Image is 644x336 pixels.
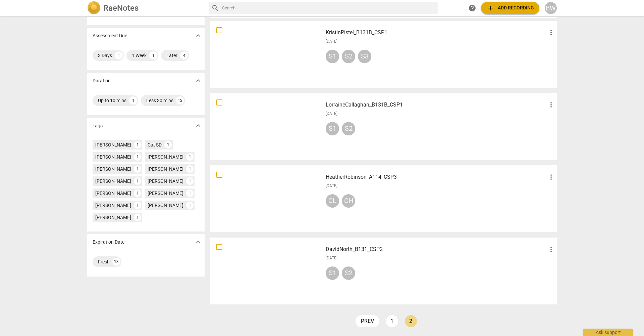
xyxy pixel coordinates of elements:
[166,52,177,59] div: Later
[148,141,162,148] div: Cat SD
[193,31,203,41] button: Show more
[326,111,337,117] span: [DATE]
[583,329,633,336] div: Ask support
[326,245,547,253] h3: DavidNorth_B131_CSP2
[326,183,337,189] span: [DATE]
[148,190,183,197] div: [PERSON_NAME]
[112,258,120,266] div: 13
[326,194,339,208] div: CL
[358,50,371,63] div: S3
[95,178,131,184] div: [PERSON_NAME]
[134,153,141,161] div: 1
[547,29,555,37] span: more_vert
[95,166,131,172] div: [PERSON_NAME]
[193,76,203,86] button: Show more
[222,3,435,13] input: Search
[134,165,141,173] div: 1
[164,141,172,149] div: 1
[186,165,194,173] div: 1
[326,266,339,280] div: S1
[134,177,141,185] div: 1
[87,1,101,15] img: Logo
[194,238,202,246] span: expand_more
[87,1,203,15] a: LogoRaeNotes
[342,50,355,63] div: S2
[98,52,112,59] div: 3 Days
[342,122,355,135] div: S2
[326,122,339,135] div: S1
[148,154,183,160] div: [PERSON_NAME]
[93,122,103,129] p: Tags
[326,101,547,109] h3: LorraineCallaghan_B131B_CSP1
[148,178,183,184] div: [PERSON_NAME]
[405,315,417,327] a: Page 2 is your current page
[149,51,157,59] div: 1
[146,97,173,104] div: Less 30 mins
[98,97,126,104] div: Up to 10 mins
[180,51,188,59] div: 4
[326,39,337,44] span: [DATE]
[95,202,131,209] div: [PERSON_NAME]
[326,255,337,261] span: [DATE]
[95,154,131,160] div: [PERSON_NAME]
[481,2,539,14] button: Upload
[134,202,141,209] div: 1
[115,51,123,59] div: 1
[132,52,147,59] div: 1 Week
[211,4,219,12] span: search
[186,202,194,209] div: 1
[93,239,124,246] p: Expiration Date
[547,245,555,253] span: more_vert
[486,4,494,12] span: add
[466,2,478,14] a: Help
[95,141,131,148] div: [PERSON_NAME]
[356,315,379,327] a: prev
[193,237,203,247] button: Show more
[186,177,194,185] div: 1
[134,190,141,197] div: 1
[194,32,202,40] span: expand_more
[212,23,554,85] a: KristinPistel_B131B_CSP1[DATE]S1S2S3
[95,190,131,197] div: [PERSON_NAME]
[93,77,111,84] p: Duration
[194,77,202,85] span: expand_more
[468,4,476,12] span: help
[134,141,141,149] div: 1
[326,29,547,37] h3: KristinPistel_B131B_CSP1
[186,153,194,161] div: 1
[326,50,339,63] div: S1
[95,214,131,221] div: [PERSON_NAME]
[212,240,554,302] a: DavidNorth_B131_CSP2[DATE]S1S2
[129,96,137,104] div: 1
[193,121,203,131] button: Show more
[186,190,194,197] div: 1
[148,166,183,172] div: [PERSON_NAME]
[326,173,547,181] h3: HeatherRobinson_A114_CSP3
[545,2,557,14] button: BW
[486,4,534,12] span: Add recording
[342,266,355,280] div: S2
[547,101,555,109] span: more_vert
[103,3,139,13] h2: RaeNotes
[547,173,555,181] span: more_vert
[386,315,398,327] a: Page 1
[98,258,110,265] div: Fresh
[342,194,355,208] div: CH
[176,96,184,104] div: 12
[93,32,127,39] p: Assessment Due
[194,122,202,130] span: expand_more
[148,202,183,209] div: [PERSON_NAME]
[212,95,554,158] a: LorraineCallaghan_B131B_CSP1[DATE]S1S2
[212,168,554,230] a: HeatherRobinson_A114_CSP3[DATE]CLCH
[134,214,141,221] div: 1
